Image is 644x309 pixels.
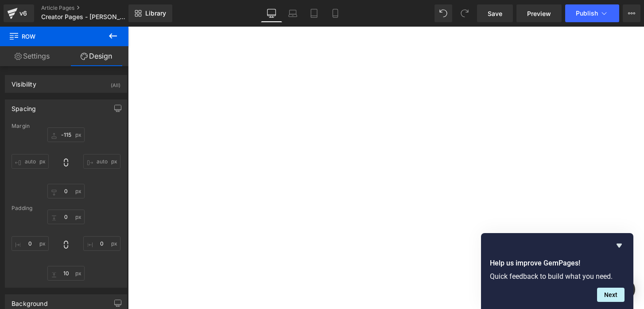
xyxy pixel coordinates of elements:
input: 0 [12,154,49,169]
a: Article Pages [41,4,143,12]
h2: Help us improve GemPages! [490,258,625,269]
input: 0 [12,236,49,251]
a: v6 [4,4,34,22]
button: Undo [435,4,452,22]
a: Tablet [303,4,325,22]
span: Library [145,9,166,17]
input: 0 [47,266,85,281]
button: Redo [456,4,473,22]
div: Padding [12,205,120,211]
span: Row [9,27,97,46]
button: Publish [565,4,619,22]
a: Design [64,46,128,66]
a: New Library [128,4,172,22]
div: Visibility [12,75,36,88]
div: v6 [18,8,29,19]
a: Desktop [261,4,282,22]
div: Spacing [12,100,36,112]
input: 0 [83,154,120,169]
div: (All) [111,75,120,90]
a: Mobile [325,4,346,22]
a: Laptop [282,4,303,22]
input: 0 [83,236,120,251]
div: Help us improve GemPages! [490,240,625,302]
a: Preview [516,4,562,22]
input: 0 [47,210,85,224]
button: Hide survey [614,240,625,251]
span: Creator Pages - [PERSON_NAME] Creations [41,13,126,20]
input: 0 [47,127,85,142]
span: Publish [576,10,598,17]
button: More [623,4,640,22]
div: Margin [12,123,120,129]
div: Background [12,295,48,307]
button: Next question [597,288,625,302]
p: Quick feedback to build what you need. [490,272,625,281]
span: Preview [527,9,551,18]
span: Save [488,9,502,18]
input: 0 [47,184,85,198]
